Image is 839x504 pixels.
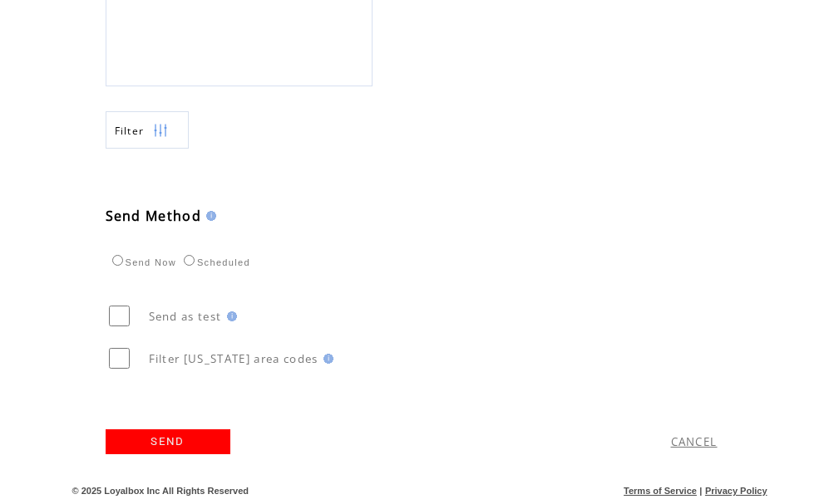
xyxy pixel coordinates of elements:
img: filters.png [153,112,168,149]
a: Filter [106,111,189,149]
span: Send Method [106,207,202,225]
img: help.gif [222,311,237,321]
input: Send Now [112,255,123,266]
label: Scheduled [180,257,250,267]
img: help.gif [318,354,333,364]
img: help.gif [201,211,216,221]
span: Show filters [115,124,145,138]
span: © 2025 Loyalbox Inc All Rights Reserved [72,486,249,496]
label: Send Now [108,257,176,267]
a: Privacy Policy [705,486,767,496]
span: | [699,486,702,496]
a: Terms of Service [624,486,697,496]
span: Filter [US_STATE] area codes [149,351,318,366]
span: Send as test [149,309,222,324]
input: Scheduled [184,255,195,266]
a: CANCEL [671,434,718,449]
a: SEND [106,429,230,454]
